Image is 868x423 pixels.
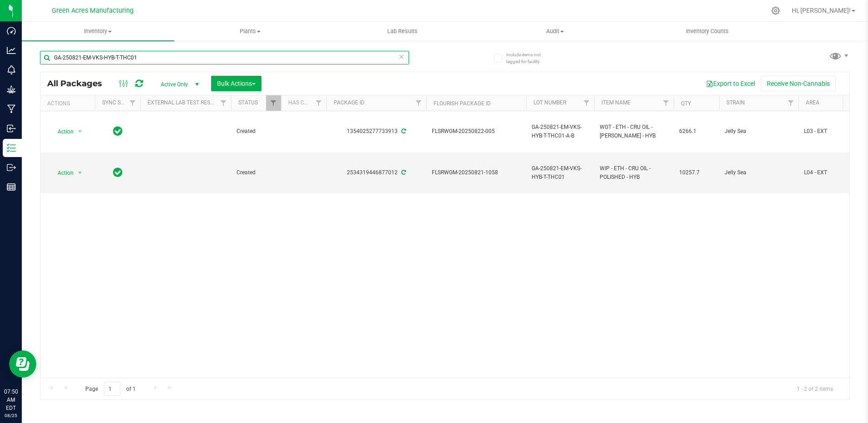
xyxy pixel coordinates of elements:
button: Receive Non-Cannabis [761,76,836,91]
div: Actions [47,100,91,107]
inline-svg: Monitoring [7,65,16,74]
a: Filter [125,95,140,111]
span: Inventory Counts [674,27,741,35]
inline-svg: Reports [7,182,16,192]
div: Manage settings [770,6,781,15]
a: Filter [411,95,426,111]
div: 2534319446877012 [325,168,428,177]
div: 1354025277733913 [325,127,428,136]
span: Jelly Sea [725,127,793,136]
span: Created [237,168,276,177]
span: Green Acres Manufacturing [52,7,133,15]
span: Sync from Compliance System [400,128,406,134]
inline-svg: Manufacturing [7,104,16,113]
iframe: Resource center [9,350,36,378]
a: Filter [579,95,594,111]
span: 6266.1 [679,127,714,136]
th: Has COA [281,95,326,111]
a: Lot Number [533,99,566,106]
span: In Sync [113,125,123,138]
inline-svg: Dashboard [7,26,16,35]
span: WIP - ETH - CRU OIL - POLISHED - HYB [600,164,668,182]
a: Inventory Counts [631,22,784,41]
span: FLSRWGM-20250821-1058 [432,168,521,177]
span: All Packages [47,79,111,89]
button: Bulk Actions [211,76,261,91]
input: Search Package ID, Item Name, SKU, Lot or Part Number... [40,51,409,64]
inline-svg: Analytics [7,46,16,55]
inline-svg: Outbound [7,163,16,172]
span: L04 - EXT [804,168,861,177]
span: Clear [399,51,405,63]
a: Filter [266,95,281,111]
span: FLSRWGM-20250822-005 [432,127,521,136]
span: Include items not tagged for facility [506,51,552,65]
span: GA-250821-EM-VKS-HYB-T-THC01-A-B [532,123,589,140]
a: External Lab Test Result [148,99,219,106]
a: Status [238,99,258,106]
a: Item Name [602,99,631,106]
a: Inventory [22,22,174,41]
a: Plants [174,22,327,41]
span: 10257.7 [679,168,714,177]
button: Export to Excel [700,76,761,91]
span: Audit [479,27,631,35]
span: GA-250821-EM-VKS-HYB-T-THC01 [532,164,589,182]
a: Filter [784,95,799,111]
span: 1 - 2 of 2 items [789,382,840,395]
span: Bulk Actions [217,80,256,87]
span: Plants [175,27,326,35]
a: Qty [681,100,691,107]
span: select [74,167,86,179]
span: WGT - ETH - CRU OIL - [PERSON_NAME] - HYB [600,123,668,140]
a: Strain [726,99,745,106]
span: Page of 1 [78,382,143,396]
span: Sync from Compliance System [400,169,406,176]
span: Action [49,125,74,138]
input: 1 [104,382,120,396]
a: Filter [659,95,674,111]
span: Jelly Sea [725,168,793,177]
span: Inventory [22,27,174,35]
span: Created [237,127,276,136]
a: Audit [479,22,631,41]
a: Sync Status [102,99,137,106]
span: select [74,125,86,138]
inline-svg: Grow [7,85,16,94]
a: Package ID [334,99,365,106]
inline-svg: Inbound [7,124,16,133]
p: 07:50 AM EDT [4,388,18,412]
a: Lab Results [326,22,479,41]
span: L03 - EXT [804,127,861,136]
inline-svg: Inventory [7,143,16,152]
span: Action [49,167,74,179]
span: In Sync [113,166,123,179]
span: Lab Results [375,27,430,35]
a: Filter [216,95,231,111]
a: Flourish Package ID [434,100,491,107]
a: Filter [311,95,326,111]
span: Hi, [PERSON_NAME]! [792,7,851,14]
a: Area [806,99,819,106]
p: 08/25 [4,412,18,419]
